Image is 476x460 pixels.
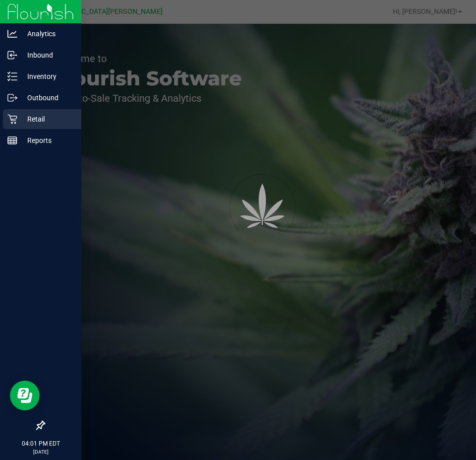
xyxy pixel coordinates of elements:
[7,135,17,145] inline-svg: Reports
[4,448,77,456] p: [DATE]
[17,113,77,125] p: Retail
[7,50,17,60] inline-svg: Inbound
[7,29,17,39] inline-svg: Analytics
[17,49,77,61] p: Inbound
[17,28,77,40] p: Analytics
[10,381,40,410] iframe: Resource center
[17,134,77,146] p: Reports
[4,439,77,448] p: 04:01 PM EDT
[17,70,77,82] p: Inventory
[17,92,77,104] p: Outbound
[7,71,17,81] inline-svg: Inventory
[7,114,17,124] inline-svg: Retail
[7,93,17,103] inline-svg: Outbound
